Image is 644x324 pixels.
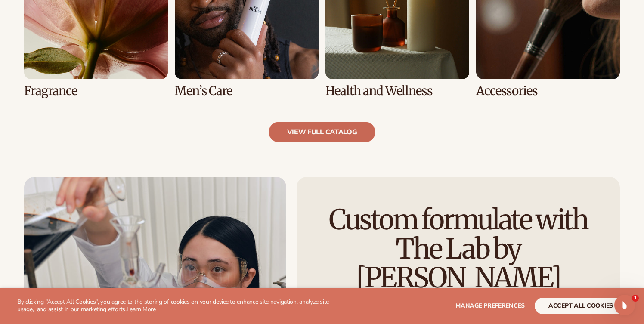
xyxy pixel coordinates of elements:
a: Learn More [127,305,156,313]
button: Manage preferences [455,298,525,314]
span: 1 [632,295,639,302]
p: By clicking "Accept All Cookies", you agree to the storing of cookies on your device to enhance s... [17,299,347,313]
a: view full catalog [269,122,376,142]
iframe: Intercom live chat [614,295,635,315]
h2: Custom formulate with The Lab by [PERSON_NAME] [321,205,596,292]
button: accept all cookies [535,298,627,314]
span: Manage preferences [455,302,525,310]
